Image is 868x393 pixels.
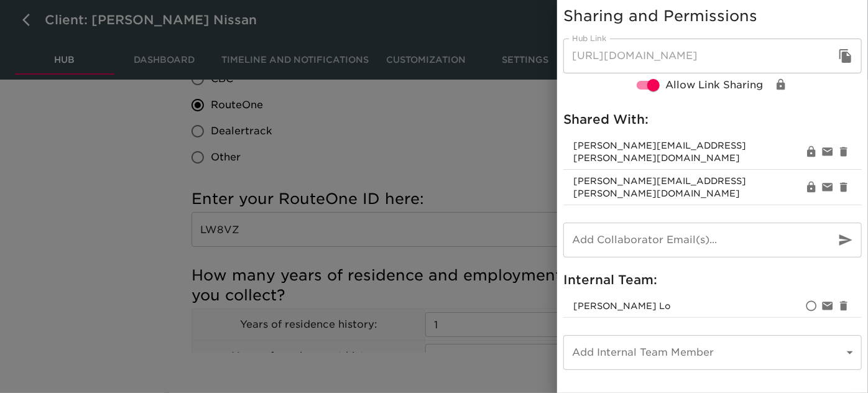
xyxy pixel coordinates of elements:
div: ​ [563,335,862,370]
h5: Sharing and Permissions [563,6,862,26]
div: Change View/Edit Permissions for amanda.crookshanks@drivereineke.com [803,179,820,195]
div: Remove amanda.crookshanks@drivereineke.com [836,179,852,195]
div: Resend invite email to Alex.reineke@drivereineke.com [820,144,836,160]
div: Resend invite email to amanda.crookshanks@drivereineke.com [820,179,836,195]
div: Change View/Edit Permissions for Alex.reineke@drivereineke.com [803,144,820,160]
div: Remove kevin.lo@roadster.com [836,298,852,314]
h6: Internal Team: [563,270,862,290]
span: [PERSON_NAME][EMAIL_ADDRESS][PERSON_NAME][DOMAIN_NAME] [573,175,803,200]
div: Change View/Edit Permissions for Link Share [773,76,789,93]
span: kevin.lo@roadster.com [573,301,671,311]
h6: Shared With: [563,109,862,129]
div: Remove Alex.reineke@drivereineke.com [836,144,852,160]
span: [PERSON_NAME][EMAIL_ADDRESS][PERSON_NAME][DOMAIN_NAME] [573,139,803,164]
div: Set as primay account owner [803,298,820,314]
span: Allow Link Sharing [665,78,763,93]
div: Disable notifications for kevin.lo@roadster.com [820,298,836,314]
